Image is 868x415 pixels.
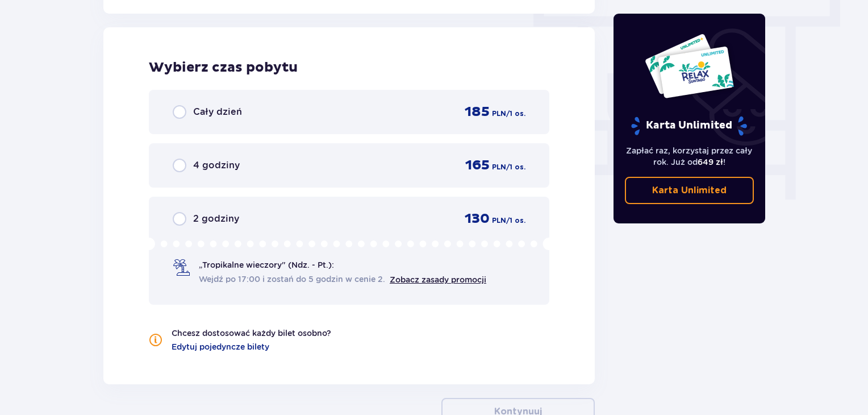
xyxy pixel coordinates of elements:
[506,109,525,119] p: / 1 os.
[193,213,239,225] p: 2 godziny
[193,106,242,118] p: Cały dzień
[652,184,727,197] p: Karta Unlimited
[465,210,490,227] p: 130
[492,215,506,226] p: PLN
[625,177,754,204] a: Karta Unlimited
[698,157,723,167] span: 649 zł
[199,273,385,285] span: Wejdź po 17:00 i zostań do 5 godzin w cenie 2.
[492,109,506,119] p: PLN
[506,215,525,226] p: / 1 os.
[193,159,240,172] p: 4 godziny
[390,275,486,284] a: Zobacz zasady promocji
[172,341,269,352] a: Edytuj pojedyncze bilety
[630,116,748,136] p: Karta Unlimited
[465,103,490,121] p: 185
[199,259,334,271] p: „Tropikalne wieczory" (Ndz. - Pt.):
[492,162,506,172] p: PLN
[149,59,549,76] p: Wybierz czas pobytu
[506,162,525,172] p: / 1 os.
[172,327,331,339] p: Chcesz dostosować każdy bilet osobno?
[625,145,754,168] p: Zapłać raz, korzystaj przez cały rok. Już od !
[465,157,490,174] p: 165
